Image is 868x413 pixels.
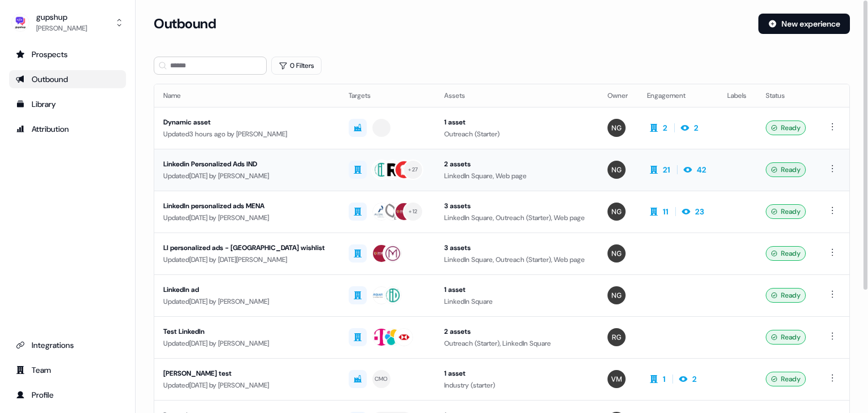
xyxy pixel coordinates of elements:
[607,286,626,304] img: Nikunj
[444,128,590,140] div: Outreach (Starter)
[663,206,669,217] div: 11
[444,200,590,212] div: 3 assets
[781,164,801,175] span: Ready
[757,84,817,107] th: Status
[781,290,801,301] span: Ready
[695,206,704,217] div: 23
[9,386,126,404] a: Go to profile
[163,212,331,223] div: Updated [DATE] by [PERSON_NAME]
[781,122,801,134] span: Ready
[163,128,331,140] div: Updated 3 hours ago by [PERSON_NAME]
[435,84,599,107] th: Assets
[163,284,331,295] div: LinkedIn ad
[758,14,850,34] button: New experience
[444,296,590,307] div: LinkedIn Square
[163,117,331,128] div: Dynamic asset
[163,200,331,212] div: LinkedIn personalized ads MENA
[16,364,119,376] div: Team
[163,170,331,182] div: Updated [DATE] by [PERSON_NAME]
[163,254,331,265] div: Updated [DATE] by [DATE][PERSON_NAME]
[375,374,388,384] div: CMO
[444,254,590,265] div: LinkedIn Square, Outreach (Starter), Web page
[607,244,626,263] img: Nikunj
[163,242,331,253] div: LI personalized ads - [GEOGRAPHIC_DATA] wishlist
[692,373,697,385] div: 2
[16,74,119,85] div: Outbound
[444,212,590,223] div: LinkedIn Square, Outreach (Starter), Web page
[16,339,119,351] div: Integrations
[340,84,435,107] th: Targets
[163,296,331,307] div: Updated [DATE] by [PERSON_NAME]
[781,332,801,343] span: Ready
[663,373,666,385] div: 1
[781,248,801,259] span: Ready
[697,164,706,175] div: 42
[9,45,126,63] a: Go to prospects
[718,84,757,107] th: Labels
[16,123,119,135] div: Attribution
[9,120,126,138] a: Go to attribution
[16,49,119,60] div: Prospects
[444,170,590,182] div: LinkedIn Square, Web page
[163,158,331,170] div: Linkedin Personalized Ads IND
[444,326,590,337] div: 2 assets
[154,15,216,32] h3: Outbound
[663,122,667,134] div: 2
[444,242,590,253] div: 3 assets
[36,11,87,23] div: gupshup
[781,206,801,217] span: Ready
[444,117,590,128] div: 1 asset
[444,368,590,379] div: 1 asset
[444,158,590,170] div: 2 assets
[9,336,126,354] a: Go to integrations
[781,373,801,385] span: Ready
[271,57,322,75] button: 0 Filters
[163,368,331,379] div: [PERSON_NAME] test
[444,284,590,295] div: 1 asset
[9,361,126,379] a: Go to team
[163,380,331,391] div: Updated [DATE] by [PERSON_NAME]
[598,84,638,107] th: Owner
[607,161,626,179] img: Nikunj
[16,389,119,401] div: Profile
[694,122,698,134] div: 2
[9,70,126,88] a: Go to outbound experience
[163,338,331,349] div: Updated [DATE] by [PERSON_NAME]
[663,164,670,175] div: 21
[9,95,126,113] a: Go to templates
[444,338,590,349] div: Outreach (Starter), LinkedIn Square
[607,370,626,388] img: Vishwas
[9,9,126,36] button: gupshup[PERSON_NAME]
[607,203,626,221] img: Nikunj
[16,98,119,110] div: Library
[36,23,87,34] div: [PERSON_NAME]
[444,380,590,391] div: Industry (starter)
[163,326,331,337] div: Test LinkedIn
[408,165,418,175] div: + 27
[638,84,718,107] th: Engagement
[607,119,626,137] img: Nikunj
[607,328,626,346] img: Rahul
[154,84,340,107] th: Name
[409,206,417,217] div: + 12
